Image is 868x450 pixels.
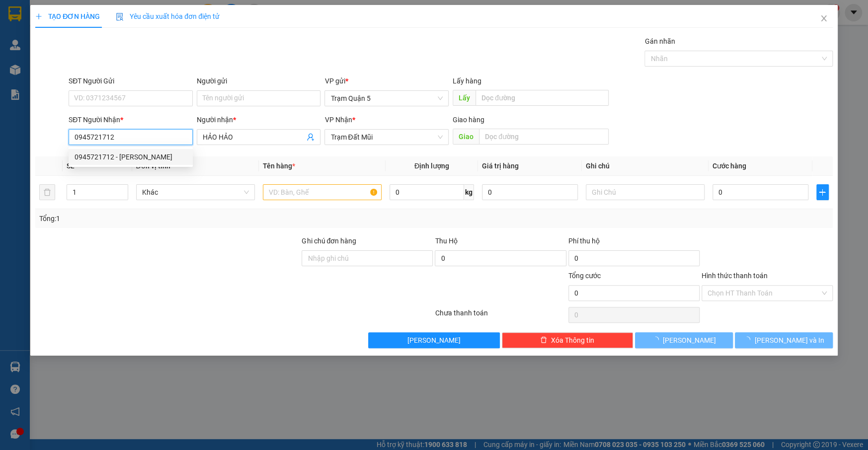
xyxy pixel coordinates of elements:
[663,335,716,346] span: [PERSON_NAME]
[482,184,578,200] input: 0
[324,116,352,124] span: VP Nhận
[635,332,733,348] button: [PERSON_NAME]
[307,133,315,141] span: user-add
[735,332,833,348] button: [PERSON_NAME] và In
[65,9,88,20] span: Nhận:
[414,162,449,170] span: Định lượng
[743,336,754,343] span: loading
[464,184,474,200] span: kg
[39,184,55,200] button: delete
[39,213,335,224] div: Tổng: 1
[35,13,42,20] span: plus
[586,184,705,200] input: Ghi Chú
[407,335,461,346] span: [PERSON_NAME]
[816,184,829,200] button: plus
[702,272,768,280] label: Hình thức thanh toán
[8,8,58,32] div: Trạm Quận 5
[142,185,249,200] span: Khác
[434,307,567,325] div: Chưa thanh toán
[435,237,457,245] span: Thu Hộ
[453,116,484,124] span: Giao hàng
[65,32,150,44] div: HUY
[75,151,187,162] div: 0945721712 - [PERSON_NAME]
[69,75,193,86] div: SĐT Người Gửi
[582,156,709,176] th: Ghi chú
[453,90,475,106] span: Lấy
[453,77,481,85] span: Lấy hàng
[644,37,675,45] label: Gán nhãn
[263,184,382,200] input: VD: Bàn, Ghế
[302,237,356,245] label: Ghi chú đơn hàng
[65,44,150,58] div: 0962030117
[712,162,746,170] span: Cước hàng
[479,129,609,145] input: Dọc đường
[63,67,77,77] span: CC :
[65,8,150,32] div: Trạm Đầm Dơi
[568,272,601,280] span: Tổng cước
[67,162,75,170] span: SL
[330,130,443,145] span: Trạm Đất Mũi
[817,188,828,196] span: plus
[502,332,633,348] button: deleteXóa Thông tin
[63,64,151,78] div: 100.000
[324,75,449,86] div: VP gửi
[8,9,24,20] span: Gửi:
[69,149,193,165] div: 0945721712 - HẢO HẢO
[302,250,433,266] input: Ghi chú đơn hàng
[540,336,547,344] span: delete
[69,114,193,125] div: SĐT Người Nhận
[35,12,100,20] span: TẠO ĐƠN HÀNG
[810,5,838,33] button: Close
[475,90,609,106] input: Dọc đường
[197,75,321,86] div: Người gửi
[652,336,663,343] span: loading
[368,332,499,348] button: [PERSON_NAME]
[482,162,519,170] span: Giá trị hàng
[197,114,321,125] div: Người nhận
[551,335,594,346] span: Xóa Thông tin
[116,12,220,20] span: Yêu cầu xuất hóa đơn điện tử
[116,13,124,21] img: icon
[263,162,295,170] span: Tên hàng
[820,14,828,22] span: close
[568,235,700,250] div: Phí thu hộ
[453,129,479,145] span: Giao
[754,335,824,346] span: [PERSON_NAME] và In
[330,91,443,106] span: Trạm Quận 5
